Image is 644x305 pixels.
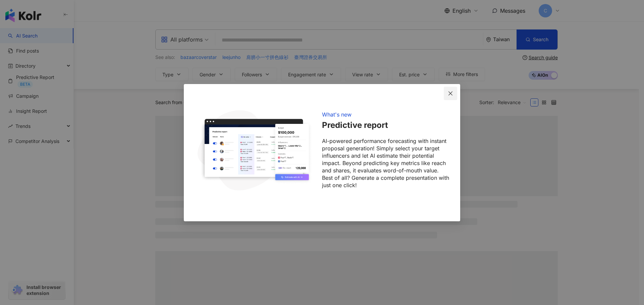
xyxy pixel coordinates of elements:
[448,91,453,96] span: close
[322,137,449,189] p: AI-powered performance forecasting with instant proposal generation! Simply select your target in...
[444,87,457,100] button: Close
[322,111,352,118] div: What's new
[322,120,449,131] h1: Predictive report
[195,95,314,205] img: tutorial image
